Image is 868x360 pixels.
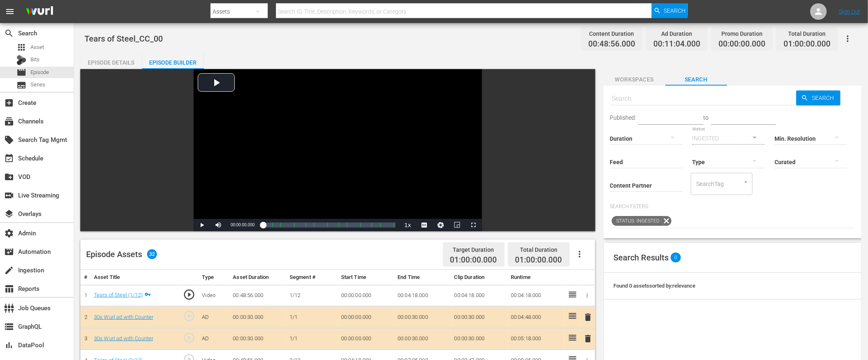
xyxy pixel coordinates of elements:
[80,270,91,285] th: #
[199,307,229,328] td: AD
[338,270,394,285] th: Start Time
[839,8,860,15] a: Sign Out
[653,28,700,39] div: Ad Duration
[449,219,466,231] button: Picture-in-Picture
[515,244,562,255] div: Total Duration
[451,307,508,328] td: 00:00:30.000
[466,219,482,231] button: Fullscreen
[142,53,204,72] div: Episode Builder
[229,307,286,328] td: 00:00:30.000
[16,42,26,52] span: Asset
[583,333,593,345] button: delete
[80,285,91,307] td: 1
[30,81,45,89] span: Series
[450,244,497,255] div: Target Duration
[30,68,49,77] span: Episode
[194,69,482,231] div: Video Player
[583,311,593,323] button: delete
[4,322,14,332] span: GraphQL
[199,270,229,285] th: Type
[94,292,143,298] a: Tears of Steel (1/12)
[508,328,564,350] td: 00:05:18.000
[664,3,686,18] span: Search
[508,270,564,285] th: Runtime
[5,7,15,16] span: menu
[416,219,433,231] button: Captions
[583,334,593,344] span: delete
[229,285,286,307] td: 00:48:56.000
[796,91,840,105] button: Search
[4,135,14,145] span: Search Tag Mgmt
[263,223,395,228] div: Progress Bar
[394,307,451,328] td: 00:00:30.000
[4,340,14,350] span: DataPool
[583,312,593,322] span: delete
[4,284,14,294] span: Reports
[183,288,195,301] span: play_circle_outline
[84,34,163,44] span: Tears of Steel_CC_00
[286,270,338,285] th: Segment #
[16,55,26,65] div: Bits
[80,307,91,328] td: 2
[742,178,750,186] button: Open
[94,335,153,341] a: 30s Wurl ad with Counter
[394,328,451,350] td: 00:00:30.000
[450,255,497,265] span: 01:00:00.000
[704,114,709,121] span: to
[80,53,142,69] button: Episode Details
[610,114,636,121] span: Published:
[4,247,14,257] span: Automation
[394,285,451,307] td: 00:04:18.000
[671,253,681,262] span: 0
[614,253,669,262] span: Search Results
[229,270,286,285] th: Asset Duration
[612,216,662,226] span: Status: INGESTED
[338,285,394,307] td: 00:00:00.000
[229,328,286,350] td: 00:00:30.000
[588,28,635,39] div: Content Duration
[286,307,338,328] td: 1/1
[4,209,14,219] span: Overlays
[394,270,451,285] th: End Time
[286,285,338,307] td: 1/12
[183,332,195,344] span: play_circle_outline
[451,328,508,350] td: 00:00:30.000
[199,285,229,307] td: Video
[508,285,564,307] td: 00:04:18.000
[4,265,14,275] span: Ingestion
[183,310,195,322] span: play_circle_outline
[784,39,831,49] span: 01:00:00.000
[91,270,178,285] th: Asset Title
[665,74,727,85] span: Search
[433,219,449,231] button: Jump To Time
[653,39,700,49] span: 00:11:04.000
[400,219,416,231] button: Playback Rate
[718,28,765,39] div: Promo Duration
[451,285,508,307] td: 00:04:18.000
[614,283,696,289] span: Found 0 assets sorted by: relevance
[784,28,831,39] div: Total Duration
[286,328,338,350] td: 1/1
[338,307,394,328] td: 00:00:00.000
[30,56,40,64] span: Bits
[692,127,765,150] div: INGESTED
[4,172,14,182] span: VOD
[451,270,508,285] th: Clip Duration
[20,2,59,21] img: ans4CAIJ8jUAAAAAAAAAAAAAAAAAAAAAAAAgQb4GAAAAAAAAAAAAAAAAAAAAAAAAJMjXAAAAAAAAAAAAAAAAAAAAAAAAgAT5G...
[4,228,14,238] span: Admin
[231,223,255,227] span: 00:00:00.000
[30,43,44,51] span: Asset
[718,39,765,49] span: 00:00:00.000
[210,219,227,231] button: Mute
[142,53,204,69] button: Episode Builder
[194,219,210,231] button: Play
[16,80,26,90] span: Series
[147,249,157,259] span: 32
[508,307,564,328] td: 00:04:48.000
[588,39,635,49] span: 00:48:56.000
[199,328,229,350] td: AD
[4,98,14,108] span: Create
[338,328,394,350] td: 00:00:00.000
[86,249,157,259] div: Episode Assets
[4,303,14,313] span: Job Queues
